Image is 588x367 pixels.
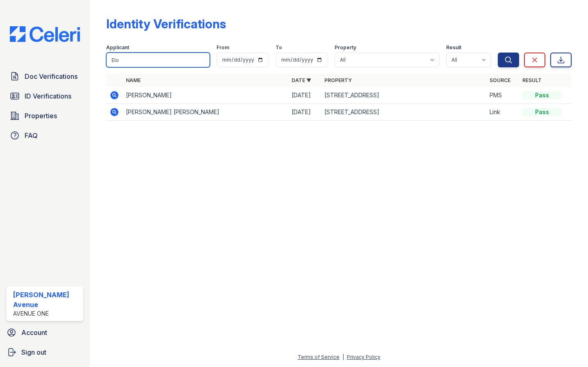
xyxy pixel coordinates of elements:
span: Properties [25,111,57,121]
a: Property [324,77,352,83]
div: [PERSON_NAME] Avenue [13,290,80,310]
span: Sign out [21,347,46,357]
a: Account [3,324,87,341]
img: CE_Logo_Blue-a8612792a0a2168367f1c8372b55b34899dd931a85d93a1a3d3e32e68fde9ad4.png [3,26,87,42]
a: Source [490,77,511,83]
a: Terms of Service [298,354,340,360]
td: [PERSON_NAME] [123,87,288,104]
a: ID Verifications [7,88,83,104]
span: ID Verifications [25,91,71,101]
div: Avenue One [13,310,80,318]
label: From [217,44,229,51]
a: Privacy Policy [347,354,381,360]
label: Applicant [106,44,129,51]
span: Doc Verifications [25,71,77,81]
td: [STREET_ADDRESS] [321,87,486,104]
a: Doc Verifications [7,68,83,85]
input: Search by name or phone number [106,53,210,67]
td: [DATE] [288,87,321,104]
a: Sign out [3,344,87,360]
div: Pass [522,108,562,116]
span: FAQ [25,131,38,140]
label: Property [335,44,356,51]
a: Name [126,77,141,83]
a: Date ▼ [292,77,311,83]
label: Result [446,44,461,51]
td: [PERSON_NAME] [PERSON_NAME] [123,104,288,121]
a: Properties [7,108,83,124]
label: To [276,44,282,51]
div: | [342,354,344,360]
td: PMS [486,87,519,104]
td: [DATE] [288,104,321,121]
div: Identity Verifications [106,16,226,31]
div: Pass [522,91,562,99]
td: Link [486,104,519,121]
span: Account [21,328,47,337]
td: [STREET_ADDRESS] [321,104,486,121]
a: Result [522,77,542,83]
a: FAQ [7,127,83,144]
